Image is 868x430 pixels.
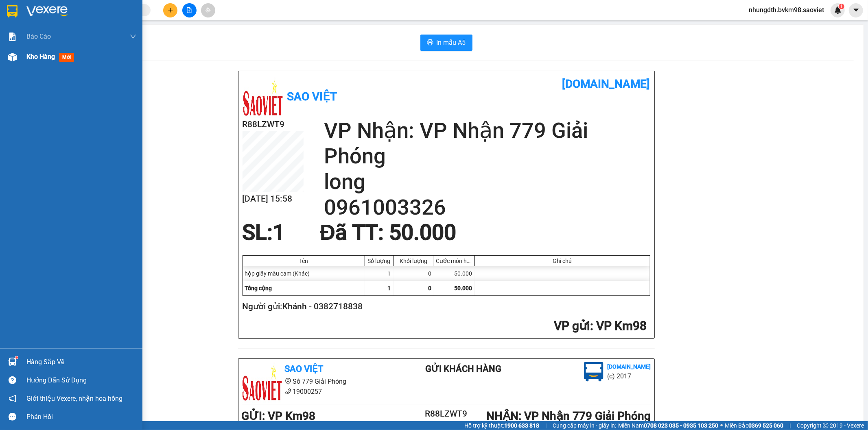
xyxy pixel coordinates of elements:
[477,258,648,264] div: Ghi chú
[243,77,283,118] img: logo.jpg
[367,258,391,264] div: Số lượng
[285,378,291,384] span: environment
[243,192,304,206] h2: [DATE] 15:58
[4,47,66,61] h2: A5KBRMHP
[205,7,211,13] span: aim
[789,421,791,430] span: |
[285,364,324,374] b: Sao Việt
[545,421,547,430] span: |
[26,53,55,61] span: Kho hàng
[429,285,432,291] span: 0
[109,7,197,20] b: [DOMAIN_NAME]
[618,421,718,430] span: Miền Nam
[243,118,304,131] h2: R88LZWT9
[839,4,844,9] sup: 1
[436,258,472,264] div: Cước món hàng
[26,393,122,404] span: Giới thiệu Vexere, nhận hoa hồng
[26,31,51,41] span: Báo cáo
[324,118,650,169] h2: VP Nhận: VP Nhận 779 Giải Phóng
[245,285,272,291] span: Tổng cộng
[396,258,432,264] div: Khối lượng
[365,266,394,281] div: 1
[394,266,434,281] div: 0
[9,413,16,421] span: message
[285,388,291,395] span: phone
[748,422,783,429] strong: 0369 525 060
[849,3,863,17] button: caret-down
[562,77,650,91] b: [DOMAIN_NAME]
[242,409,316,423] b: GỬI : VP Km98
[8,358,17,366] img: warehouse-icon
[243,220,273,245] span: SL:
[242,387,393,397] li: 19000257
[201,3,215,17] button: aim
[834,7,842,14] img: icon-new-feature
[434,266,475,281] div: 50.000
[59,53,74,62] span: mới
[320,220,456,245] span: Đã TT : 50.000
[853,7,860,14] span: caret-down
[287,90,337,103] b: Sao Việt
[243,266,365,281] div: hộp giấy màu cam (Khác)
[437,37,466,48] span: In mẫu A5
[9,376,16,384] span: question-circle
[4,7,45,47] img: logo.jpg
[725,421,783,430] span: Miền Bắc
[186,7,192,13] span: file-add
[26,411,136,423] div: Phản hồi
[130,33,136,40] span: down
[584,362,603,382] img: logo.jpg
[608,371,651,381] li: (c) 2017
[182,3,197,17] button: file-add
[823,423,829,428] span: copyright
[840,4,843,9] span: 1
[242,362,282,403] img: logo.jpg
[243,318,647,334] h2: : VP Km98
[420,35,472,51] button: printerIn mẫu A5
[26,356,136,368] div: Hàng sắp về
[427,39,433,47] span: printer
[553,421,616,430] span: Cung cấp máy in - giấy in:
[425,364,501,374] b: Gửi khách hàng
[412,407,481,421] h2: R88LZWT9
[168,7,173,13] span: plus
[388,285,391,291] span: 1
[49,19,99,33] b: Sao Việt
[273,220,285,245] span: 1
[43,47,197,98] h2: VP Nhận: VP 7 [PERSON_NAME]
[242,376,393,387] li: Số 779 Giải Phóng
[7,5,17,17] img: logo-vxr
[455,285,472,291] span: 50.000
[8,33,17,41] img: solution-icon
[9,395,16,402] span: notification
[720,424,723,427] span: ⚪️
[486,409,651,423] b: NHẬN : VP Nhận 779 Giải Phóng
[464,421,539,430] span: Hỗ trợ kỹ thuật:
[26,374,136,387] div: Hướng dẫn sử dụng
[742,5,831,15] span: nhungdth.bvkm98.saoviet
[608,363,651,370] b: [DOMAIN_NAME]
[163,3,177,17] button: plus
[504,422,539,429] strong: 1900 633 818
[245,258,363,264] div: Tên
[8,53,17,61] img: warehouse-icon
[324,169,650,195] h2: long
[644,422,718,429] strong: 0708 023 035 - 0935 103 250
[243,300,647,313] h2: Người gửi: Khánh - 0382718838
[554,319,590,333] span: VP gửi
[15,356,18,359] sup: 1
[324,195,650,220] h2: 0961003326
